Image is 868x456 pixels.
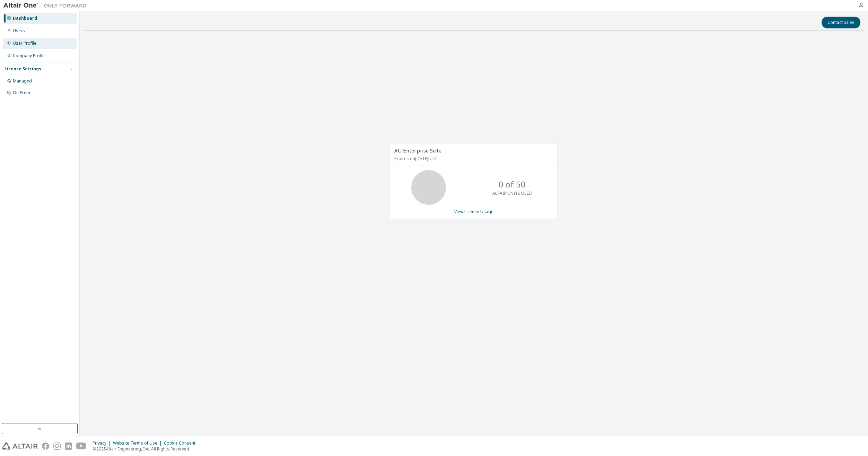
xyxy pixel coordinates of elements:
[2,442,38,450] img: altair_logo.svg
[13,53,46,59] div: Company Profile
[113,440,164,446] div: Website Terms of Use
[394,156,552,161] p: Expires on [DATE] UTC
[822,17,860,28] button: Contact Sales
[93,440,113,446] div: Privacy
[164,440,200,446] div: Cookie Consent
[499,178,526,190] p: 0 of 50
[3,2,90,9] img: Altair One
[13,41,36,46] div: User Profile
[13,28,25,34] div: Users
[492,190,532,196] p: ALTAIR UNITS USED
[42,442,49,450] img: facebook.svg
[5,66,41,72] div: License Settings
[13,78,32,84] div: Managed
[53,442,61,450] img: instagram.svg
[13,90,30,96] div: On Prem
[13,16,37,21] div: Dashboard
[454,209,493,214] a: View License Usage
[93,446,200,452] p: © 2025 Altair Engineering, Inc. All Rights Reserved.
[394,147,441,154] span: AU Enterprise Suite
[76,442,86,450] img: youtube.svg
[65,442,72,450] img: linkedin.svg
